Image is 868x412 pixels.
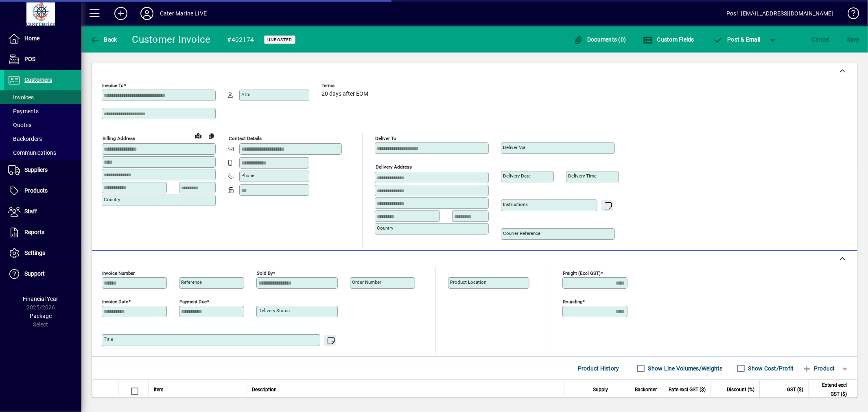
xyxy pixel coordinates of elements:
a: Support [4,264,81,284]
mat-label: Deliver To [375,136,396,141]
span: Support [24,270,45,277]
app-page-header-button: Back [81,32,126,47]
span: Terms [321,83,370,88]
div: #402174 [227,33,254,46]
a: View on map [192,129,205,142]
span: Product [802,362,835,375]
span: Supply [593,385,608,394]
a: Quotes [4,118,81,132]
mat-label: Country [104,197,120,202]
label: Show Line Volumes/Weights [647,364,723,373]
mat-label: Courier Reference [503,230,540,236]
mat-label: Invoice To [102,83,124,88]
div: Pos1 [EMAIL_ADDRESS][DOMAIN_NAME] [726,7,833,20]
span: Extend excl GST ($) [813,381,847,399]
button: Product History [575,361,623,376]
span: Backorders [8,136,42,142]
span: GST ($) [787,385,803,394]
label: Show Cost/Profit [747,364,794,373]
a: Backorders [4,132,81,146]
span: POS [24,56,35,62]
a: Home [4,28,81,49]
a: Staff [4,202,81,222]
mat-label: Product location [450,279,486,285]
button: Custom Fields [641,32,696,47]
a: Settings [4,243,81,263]
button: Profile [134,6,160,21]
button: Product [798,361,839,376]
button: Copy to Delivery address [205,129,218,142]
span: Item [154,385,164,394]
mat-label: Country [377,225,393,231]
a: Reports [4,222,81,243]
button: Add [108,6,134,21]
span: ave [847,33,859,46]
mat-label: Instructions [503,202,528,207]
mat-label: Phone [241,173,254,178]
a: POS [4,49,81,70]
mat-label: Delivery status [258,308,290,313]
mat-label: Delivery date [503,173,531,179]
mat-label: Order number [352,279,381,285]
mat-label: Rounding [563,299,582,305]
mat-label: Attn [241,92,250,97]
mat-label: Deliver via [503,145,525,150]
span: 20 days after EOM [321,91,368,97]
span: Payments [8,108,39,114]
a: Invoices [4,90,81,104]
span: Back [90,36,117,43]
a: Knowledge Base [842,2,858,28]
span: Discount (%) [727,385,754,394]
mat-label: Freight (excl GST) [563,270,601,276]
div: Customer Invoice [132,33,211,46]
span: Suppliers [24,167,48,173]
span: Reports [24,229,44,235]
span: ost & Email [713,36,761,43]
span: Products [24,187,48,194]
span: Invoices [8,94,34,101]
span: Customers [24,77,52,83]
span: Backorder [635,385,657,394]
div: Cater Marine LIVE [160,7,207,20]
span: Home [24,35,39,42]
span: Unposted [267,37,292,42]
span: S [847,36,850,43]
mat-label: Delivery time [568,173,597,179]
span: Settings [24,250,45,256]
span: Product History [578,362,619,375]
span: Staff [24,208,37,215]
mat-label: Invoice date [102,299,128,305]
span: Communications [8,149,56,156]
span: P [728,36,731,43]
mat-label: Reference [181,279,202,285]
mat-label: Title [104,336,113,342]
a: Communications [4,146,81,160]
span: Rate excl GST ($) [669,385,706,394]
span: Description [252,385,277,394]
button: Back [88,32,119,47]
button: Save [845,32,861,47]
span: Package [30,313,52,319]
span: Custom Fields [643,36,694,43]
a: Suppliers [4,160,81,180]
mat-label: Payment due [179,299,207,305]
mat-label: Invoice number [102,270,135,276]
a: Payments [4,104,81,118]
button: Post & Email [709,32,765,47]
span: Documents (0) [573,36,626,43]
a: Products [4,181,81,201]
button: Documents (0) [571,32,628,47]
span: Quotes [8,122,31,128]
span: Financial Year [23,296,59,302]
mat-label: Sold by [257,270,273,276]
